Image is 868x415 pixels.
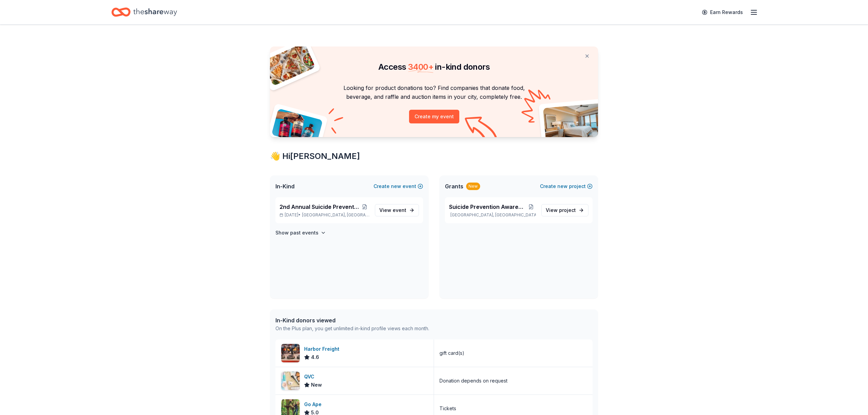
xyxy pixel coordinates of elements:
[280,203,360,211] span: 2nd Annual Suicide Prevention Fundraiser
[449,212,536,218] p: [GEOGRAPHIC_DATA], [GEOGRAPHIC_DATA]
[439,349,464,357] div: gift card(s)
[281,372,300,390] img: Image for QVC
[393,207,406,213] span: event
[391,182,401,190] span: new
[698,6,747,18] a: Earn Rewards
[275,316,429,324] div: In-Kind donors viewed
[304,345,342,353] div: Harbor Freight
[278,83,590,102] p: Looking for product donations too? Find companies that donate food, beverage, and raffle and auct...
[275,229,318,237] h4: Show past events
[541,204,588,216] a: View project
[111,4,177,20] a: Home
[275,182,295,190] span: In-Kind
[275,324,429,333] div: On the Plus plan, you get unlimited in-kind profile views each month.
[374,182,423,190] button: Createnewevent
[439,377,507,385] div: Donation depends on request
[379,206,406,214] span: View
[445,182,463,190] span: Grants
[275,229,326,237] button: Show past events
[304,373,322,381] div: QVC
[546,206,576,214] span: View
[409,110,459,123] button: Create my event
[557,182,568,190] span: new
[466,183,480,190] div: New
[270,151,598,162] div: 👋 Hi [PERSON_NAME]
[311,353,319,361] span: 4.6
[281,344,300,362] img: Image for Harbor Freight
[408,62,433,72] span: 3400 +
[262,42,316,86] img: Pizza
[304,400,324,409] div: Go Ape
[465,117,499,142] img: Curvy arrow
[439,404,456,413] div: Tickets
[449,203,527,211] span: Suicide Prevention Awareness Fundraiser
[375,204,419,216] a: View event
[302,212,369,218] span: [GEOGRAPHIC_DATA], [GEOGRAPHIC_DATA]
[280,212,369,218] p: [DATE] •
[311,381,322,389] span: New
[559,207,576,213] span: project
[540,182,593,190] button: Createnewproject
[378,62,490,72] span: Access in-kind donors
